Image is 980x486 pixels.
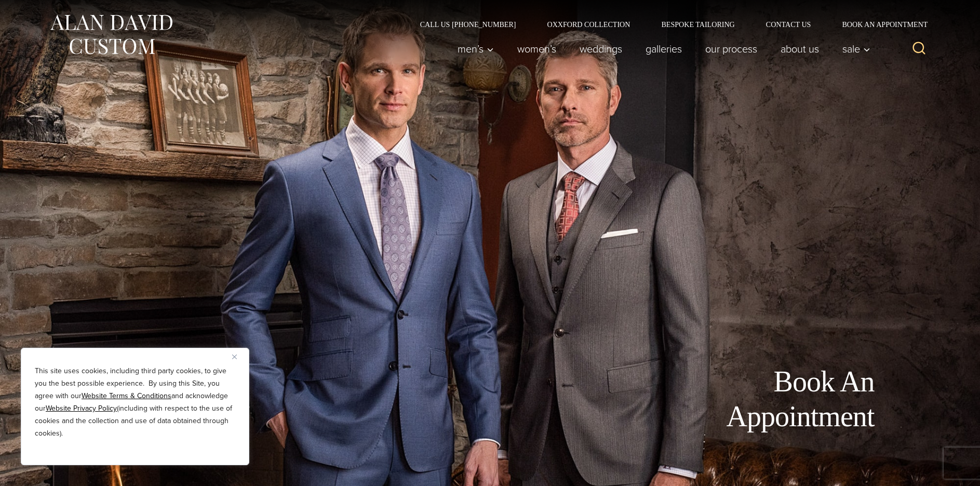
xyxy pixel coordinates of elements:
[49,11,173,58] img: Alan David Custom
[458,44,494,54] span: Men’s
[646,21,750,28] a: Bespoke Tailoring
[232,350,245,363] button: Close
[750,21,827,28] a: Contact Us
[232,354,237,359] img: Close
[35,365,235,440] p: This site uses cookies, including third party cookies, to give you the best possible experience. ...
[842,44,870,54] span: Sale
[826,21,931,28] a: Book an Appointment
[531,21,646,28] a: Oxxford Collection
[641,364,875,434] h1: Book An Appointment
[405,21,532,28] a: Call Us [PHONE_NUMBER]
[907,36,932,61] button: View Search Form
[82,390,171,401] a: Website Terms & Conditions
[446,38,876,59] nav: Primary Navigation
[46,403,117,414] a: Website Privacy Policy
[634,38,693,59] a: Galleries
[693,38,769,59] a: Our Process
[568,38,634,59] a: weddings
[914,455,970,481] iframe: Opens a widget where you can chat to one of our agents
[405,21,932,28] nav: Secondary Navigation
[505,38,568,59] a: Women’s
[769,38,830,59] a: About Us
